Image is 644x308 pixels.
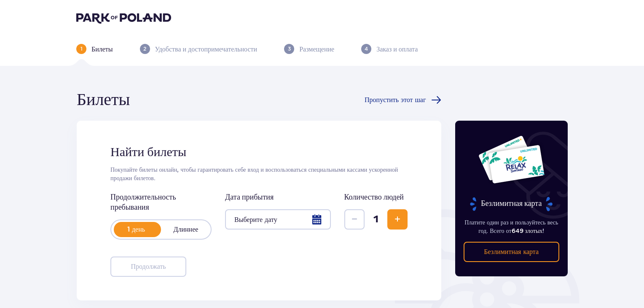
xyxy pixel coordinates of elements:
[299,45,334,54] font: Размещение
[225,192,274,202] font: Дата прибытия
[365,95,441,105] a: Пропустить этот шаг
[361,44,418,54] div: 4Заказ и оплата
[143,46,146,52] font: 2
[464,219,558,234] font: Платите один раз и пользуйтесь весь год. Всего от
[344,192,404,202] font: Количество людей
[76,12,171,24] img: Логотип Парка Польши
[76,44,113,54] div: 1Билеты
[542,227,544,234] font: !
[344,209,365,230] button: Уменьшать
[131,263,166,270] font: Продолжать
[110,166,398,181] font: Покупайте билеты онлайн, чтобы гарантировать себе вход и воспользоваться специальными кассами уск...
[376,45,418,54] font: Заказ и оплата
[91,45,113,54] font: Билеты
[464,242,560,262] a: Безлимитная карта
[288,46,291,52] font: 3
[484,249,539,255] font: Безлимитная карта
[77,89,130,111] font: Билеты
[174,225,199,233] font: Длиннее
[373,213,378,226] font: 1
[110,192,176,212] font: Продолжительность пребывания
[80,46,83,52] font: 1
[140,44,258,54] div: 2Удобства и достопримечательности
[481,199,542,208] font: Безлимитная карта
[155,45,258,54] font: Удобства и достопримечательности
[365,97,426,103] font: Пропустить этот шаг
[127,225,145,233] font: 1 день
[512,227,543,234] font: 649 злотых
[110,144,186,160] font: Найти билеты
[387,209,408,230] button: Увеличивать
[110,257,186,277] button: Продолжать
[365,46,368,52] font: 4
[284,44,334,54] div: 3Размещение
[478,135,545,184] img: Две круглогодичные открытки для Suntago с надписью «UNLIMITED RELAX» на белом фоне с тропическими...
